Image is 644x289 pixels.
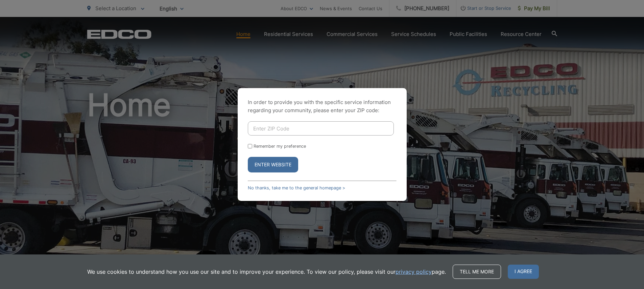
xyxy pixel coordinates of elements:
button: Enter Website [248,157,298,172]
span: I agree [508,265,539,279]
p: In order to provide you with the specific service information regarding your community, please en... [248,98,397,115]
a: Tell me more [453,265,501,279]
input: Enter ZIP Code [248,121,394,136]
a: privacy policy [396,268,432,276]
a: No thanks, take me to the general homepage > [248,185,345,190]
label: Remember my preference [254,144,306,149]
p: We use cookies to understand how you use our site and to improve your experience. To view our pol... [87,268,446,276]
